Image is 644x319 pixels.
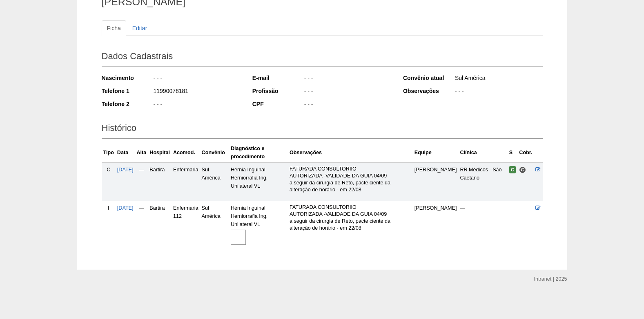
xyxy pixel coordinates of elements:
[200,143,229,163] th: Convênio
[534,275,567,283] div: Intranet | 2025
[413,143,459,163] th: Equipe
[148,162,172,201] td: Bartira
[102,143,116,163] th: Tipo
[290,166,411,193] p: FATURADA CONSULTORIIO AUTORIZADA -VALIDADE DA GUIA 04/09 a seguir da cirurgia de Reto, pacte cien...
[102,100,153,108] div: Telefone 2
[153,74,241,84] div: - - -
[148,143,172,163] th: Hospital
[519,166,526,173] span: Consultório
[252,74,303,82] div: E-mail
[290,204,411,232] p: FATURADA CONSULTORIIO AUTORIZADA -VALIDADE DA GUIA 04/09 a seguir da cirurgia de Reto, pacte cien...
[102,120,543,139] h2: Histórico
[200,201,229,249] td: Sul América
[458,201,507,249] td: —
[172,162,200,201] td: Enfermaria
[135,201,148,249] td: —
[135,143,148,163] th: Alta
[153,87,241,97] div: 11990078181
[303,100,392,110] div: - - -
[135,162,148,201] td: —
[127,20,153,36] a: Editar
[508,143,518,163] th: S
[413,162,459,201] td: [PERSON_NAME]
[252,87,303,95] div: Profissão
[458,143,507,163] th: Clínica
[103,166,114,174] div: C
[413,201,459,249] td: [PERSON_NAME]
[403,74,454,82] div: Convênio atual
[403,87,454,95] div: Observações
[102,48,543,67] h2: Dados Cadastrais
[103,204,114,212] div: I
[117,167,134,173] a: [DATE]
[509,166,516,173] span: Confirmada
[102,20,126,36] a: Ficha
[517,143,534,163] th: Cobr.
[229,162,288,201] td: Hérnia Inguinal Herniorrafia Ing. Unilateral VL
[148,201,172,249] td: Bartira
[102,87,153,95] div: Telefone 1
[229,143,288,163] th: Diagnóstico e procedimento
[116,143,135,163] th: Data
[172,143,200,163] th: Acomod.
[458,162,507,201] td: RR Médicos - São Caetano
[172,201,200,249] td: Enfermaria 112
[117,205,134,211] a: [DATE]
[454,74,543,84] div: Sul América
[153,100,241,110] div: - - -
[454,87,543,97] div: - - -
[252,100,303,108] div: CPF
[303,74,392,84] div: - - -
[200,162,229,201] td: Sul América
[102,74,153,82] div: Nascimento
[303,87,392,97] div: - - -
[288,143,413,163] th: Observações
[229,201,288,249] td: Hérnia Inguinal Herniorrafia Ing. Unilateral VL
